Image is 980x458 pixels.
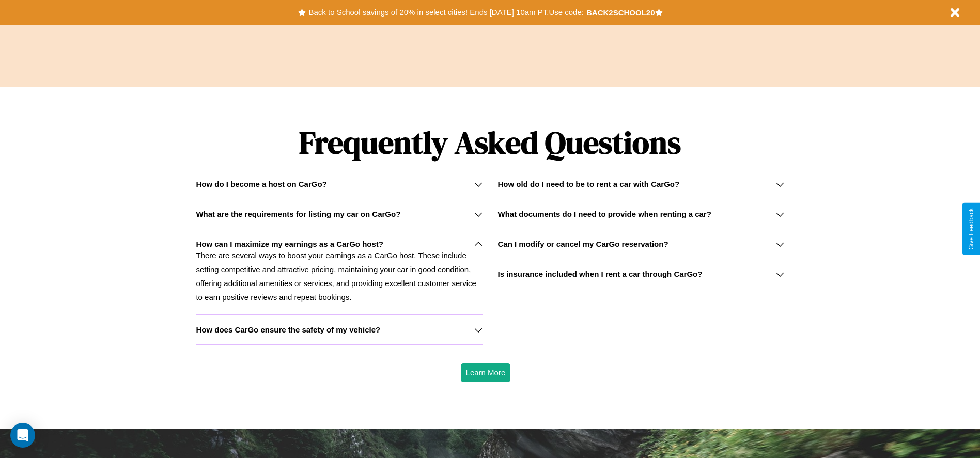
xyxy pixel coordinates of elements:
button: Back to School savings of 20% in select cities! Ends [DATE] 10am PT.Use code: [306,5,586,20]
h3: How do I become a host on CarGo? [196,180,326,188]
b: BACK2SCHOOL20 [586,8,655,17]
h1: Frequently Asked Questions [196,116,784,169]
h3: Can I modify or cancel my CarGo reservation? [498,240,668,248]
h3: How old do I need to be to rent a car with CarGo? [498,180,680,188]
h3: What are the requirements for listing my car on CarGo? [196,210,400,218]
h3: How does CarGo ensure the safety of my vehicle? [196,325,380,334]
h3: Is insurance included when I rent a car through CarGo? [498,270,703,278]
h3: What documents do I need to provide when renting a car? [498,210,711,218]
h3: How can I maximize my earnings as a CarGo host? [196,240,383,248]
button: Learn More [461,363,511,382]
div: Give Feedback [968,208,975,250]
div: Open Intercom Messenger [10,423,35,448]
p: There are several ways to boost your earnings as a CarGo host. These include setting competitive ... [196,248,482,304]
